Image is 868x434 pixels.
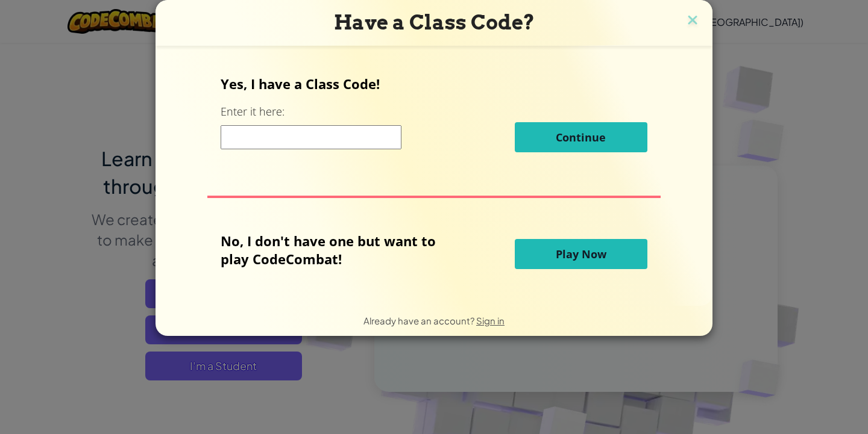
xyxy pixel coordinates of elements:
[556,130,606,144] span: Continue
[334,10,535,34] span: Have a Class Code?
[476,315,505,326] a: Sign in
[685,12,700,30] img: close icon
[221,104,285,119] label: Enter it here:
[556,247,606,261] span: Play Now
[221,75,647,93] p: Yes, I have a Class Code!
[515,239,647,269] button: Play Now
[363,315,476,326] span: Already have an account?
[515,122,647,152] button: Continue
[221,232,454,268] p: No, I don't have one but want to play CodeCombat!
